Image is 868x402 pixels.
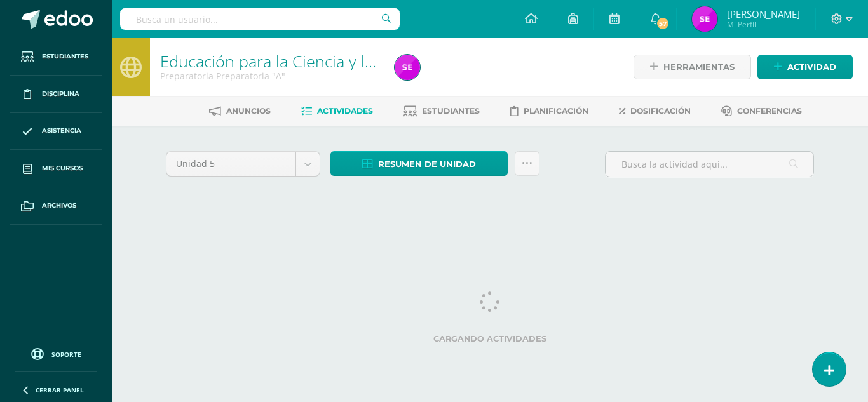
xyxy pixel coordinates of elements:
div: Preparatoria Preparatoria 'A' [160,70,379,82]
span: Actividades [317,106,373,116]
h1: Educación para la Ciencia y la Ciudadanía [160,52,379,70]
img: 096f01deb529efdefa890f86e97880b3.png [395,55,420,80]
span: Unidad 5 [176,152,286,176]
span: Actividad [787,55,836,79]
span: 57 [656,17,670,30]
a: Unidad 5 [166,152,320,176]
a: Estudiantes [403,101,480,121]
span: Herramientas [663,55,735,79]
a: Herramientas [634,55,751,79]
a: Estudiantes [10,38,102,76]
a: Conferencias [721,101,802,121]
span: Mis cursos [42,163,83,173]
span: Dosificación [630,106,691,116]
span: Archivos [42,201,76,211]
a: Educación para la Ciencia y la Ciudadanía [160,50,458,72]
span: Disciplina [42,89,79,99]
span: Mi Perfil [727,19,800,30]
a: Resumen de unidad [330,151,508,176]
a: Actividades [301,101,373,121]
span: Soporte [51,350,81,359]
img: 096f01deb529efdefa890f86e97880b3.png [692,6,717,32]
a: Dosificación [619,101,691,121]
span: Estudiantes [422,106,480,116]
a: Mis cursos [10,150,102,187]
span: Cerrar panel [36,385,84,394]
input: Busca un usuario... [120,8,400,30]
a: Planificación [510,101,588,121]
a: Archivos [10,187,102,225]
label: Cargando actividades [166,334,814,344]
a: Anuncios [209,101,271,121]
span: Anuncios [226,106,271,116]
span: Conferencias [737,106,802,116]
span: Asistencia [42,126,81,136]
span: Estudiantes [42,51,88,62]
input: Busca la actividad aquí... [606,152,813,177]
a: Actividad [757,55,853,79]
span: Resumen de unidad [378,152,476,176]
a: Soporte [15,345,97,362]
a: Asistencia [10,113,102,151]
span: Planificación [524,106,588,116]
span: [PERSON_NAME] [727,8,800,20]
a: Disciplina [10,76,102,113]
